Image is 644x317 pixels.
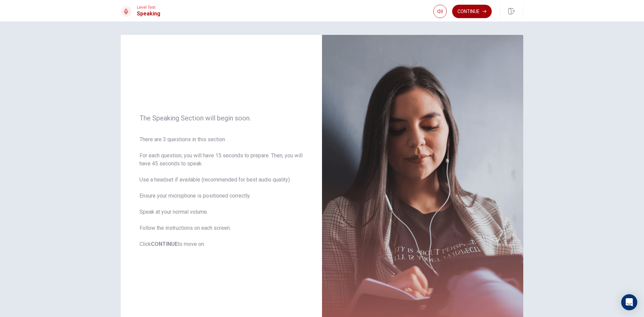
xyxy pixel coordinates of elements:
span: There are 3 questions in this section. For each question, you will have 15 seconds to prepare. Th... [140,136,303,248]
button: Continue [452,5,492,18]
span: The Speaking Section will begin soon. [140,114,303,122]
div: Open Intercom Messenger [621,294,637,310]
h1: Speaking [137,10,160,18]
b: CONTINUE [151,241,178,247]
span: Level Test [137,5,160,10]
